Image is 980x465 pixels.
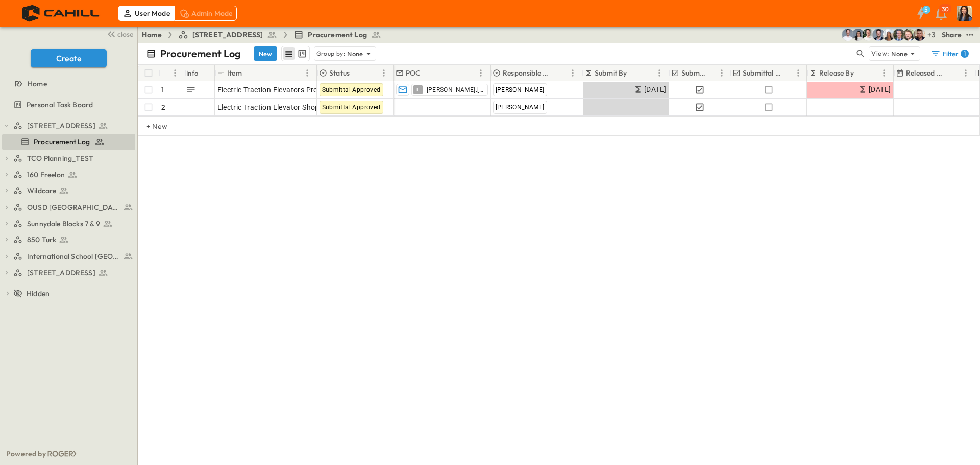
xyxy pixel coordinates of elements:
[301,67,313,79] button: Menu
[28,79,47,89] span: Home
[13,151,133,165] a: TCO Planning_TEST
[681,68,705,78] p: Submitted?
[244,67,255,79] button: Sort
[117,29,133,39] span: close
[27,251,120,261] span: International School San Francisco
[27,235,56,245] span: 850 Turk
[869,84,891,95] span: [DATE]
[159,65,184,81] div: #
[13,249,133,263] a: International School San Francisco
[927,30,938,40] p: + 3
[13,265,133,280] a: [STREET_ADDRESS]
[406,68,421,78] p: POC
[2,134,135,150] div: Procurement Logtest
[146,121,153,131] p: + New
[27,186,56,196] span: Wildcare
[891,48,908,59] p: None
[227,68,242,78] p: Item
[948,67,960,79] button: Sort
[186,59,199,87] div: Info
[27,218,100,229] span: Sunnydale Blocks 7 & 9
[27,169,65,180] span: 160 Freelon
[184,65,215,81] div: Info
[103,27,135,41] button: close
[2,166,135,183] div: 160 Freelontest
[2,150,135,166] div: TCO Planning_TESTtest
[378,67,390,79] button: Menu
[644,84,666,95] span: [DATE]
[178,30,278,40] a: [STREET_ADDRESS]
[2,232,135,248] div: 850 Turktest
[2,97,133,112] a: Personal Task Board
[906,68,946,78] p: Released Date
[2,77,133,91] a: Home
[743,68,782,78] p: Submittal Approved?
[217,85,351,95] span: Electric Traction Elevators Product Data
[13,200,133,214] a: OUSD [GEOGRAPHIC_DATA]
[716,67,728,79] button: Menu
[160,46,241,61] p: Procurement Log
[308,30,367,40] span: Procurement Log
[496,104,545,111] span: [PERSON_NAME]
[27,100,93,110] span: Personal Task Board
[496,86,545,93] span: [PERSON_NAME]
[871,48,889,59] p: View:
[13,184,133,198] a: Wildcare
[2,135,133,149] a: Procurement Log
[175,6,237,21] div: Admin Mode
[957,6,972,21] img: Profile Picture
[792,67,804,79] button: Menu
[27,120,95,131] span: [STREET_ADDRESS]
[883,29,895,41] img: Marlen Hernandez (mhernandez@cahill-sf.com)
[903,29,915,41] img: Daniel Esposito (desposito@cahill-sf.com)
[819,68,854,78] p: Release By
[555,67,567,79] button: Sort
[964,50,966,58] h6: 1
[856,67,867,79] button: Sort
[322,86,381,93] span: Submittal Approved
[423,67,434,79] button: Sort
[2,248,135,264] div: International School San Franciscotest
[942,5,949,13] p: 30
[567,67,579,79] button: Menu
[942,30,962,40] div: Share
[296,47,308,60] button: kanban view
[872,29,885,41] img: Casey Kasten (ckasten@cahill-sf.com)
[352,67,363,79] button: Sort
[878,67,890,79] button: Menu
[254,46,277,61] button: New
[893,29,905,41] img: Jared Salin (jsalin@cahill-sf.com)
[316,48,346,59] p: Group by:
[322,104,381,111] span: Submittal Approved
[161,85,164,95] p: 1
[913,29,925,41] img: Lenny Charles (lcharles@cahill-sf.com)
[142,30,387,40] nav: breadcrumbs
[192,30,263,40] span: [STREET_ADDRESS]
[329,68,350,78] p: Status
[34,137,90,147] span: Procurement Log
[142,30,162,40] a: Home
[27,288,50,299] span: Hidden
[427,86,483,94] span: [PERSON_NAME].[PERSON_NAME]
[964,29,976,41] button: test
[862,29,874,41] img: Kyle Baltes (kbaltes@cahill-sf.com)
[707,67,719,79] button: Sort
[2,117,135,134] div: [STREET_ADDRESS]test
[293,30,381,40] a: Procurement Log
[27,267,95,278] span: [STREET_ADDRESS]
[13,216,133,231] a: Sunnydale Blocks 7 & 9
[653,67,666,79] button: Menu
[475,67,487,79] button: Menu
[13,167,133,182] a: 160 Freelon
[960,67,972,79] button: Menu
[842,29,854,41] img: Mike Peterson (mpeterson@cahill-sf.com)
[2,199,135,215] div: OUSD [GEOGRAPHIC_DATA]test
[161,102,165,112] p: 2
[31,49,107,67] button: Create
[629,67,641,79] button: Sort
[784,67,795,79] button: Sort
[163,67,174,79] button: Sort
[118,6,175,21] div: User Mode
[503,68,553,78] p: Responsible Contractor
